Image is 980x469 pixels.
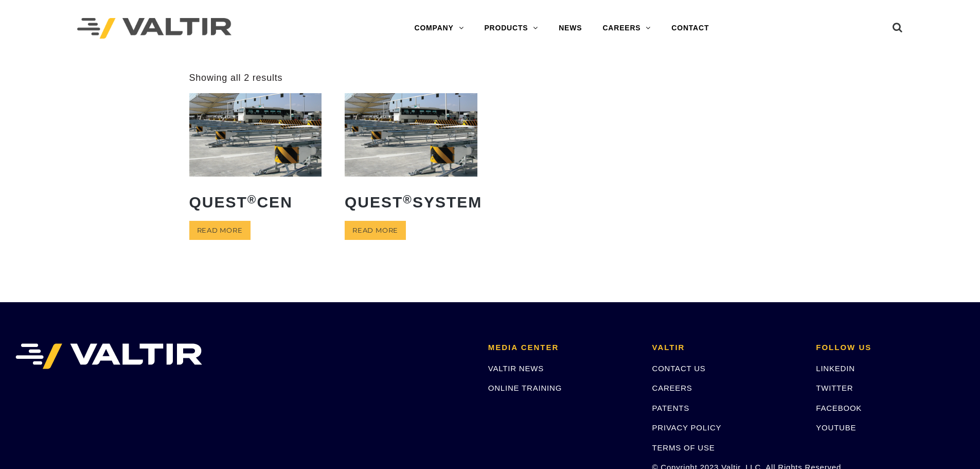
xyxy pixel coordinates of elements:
[652,423,722,432] a: PRIVACY POLICY
[652,384,692,392] a: CAREERS
[404,18,474,39] a: COMPANY
[189,186,322,218] h2: QUEST CEN
[488,364,544,373] a: VALTIR NEWS
[488,343,637,352] h2: MEDIA CENTER
[652,364,706,373] a: CONTACT US
[592,18,661,39] a: CAREERS
[345,186,477,218] h2: QUEST System
[816,384,853,392] a: TWITTER
[652,343,801,352] h2: VALTIR
[548,18,592,39] a: NEWS
[474,18,548,39] a: PRODUCTS
[488,384,562,392] a: ONLINE TRAINING
[661,18,719,39] a: CONTACT
[816,343,965,352] h2: FOLLOW US
[77,18,231,39] img: Valtir
[816,423,856,432] a: YOUTUBE
[403,193,413,206] sup: ®
[345,93,477,218] a: QUEST®System
[15,343,202,369] img: VALTIR
[816,364,855,373] a: LINKEDIN
[247,193,257,206] sup: ®
[189,221,251,240] a: Read more about “QUEST® CEN”
[189,72,283,84] p: Showing all 2 results
[189,93,322,218] a: QUEST®CEN
[816,404,862,412] a: FACEBOOK
[652,443,715,452] a: TERMS OF USE
[345,221,406,240] a: Read more about “QUEST® System”
[652,404,690,412] a: PATENTS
